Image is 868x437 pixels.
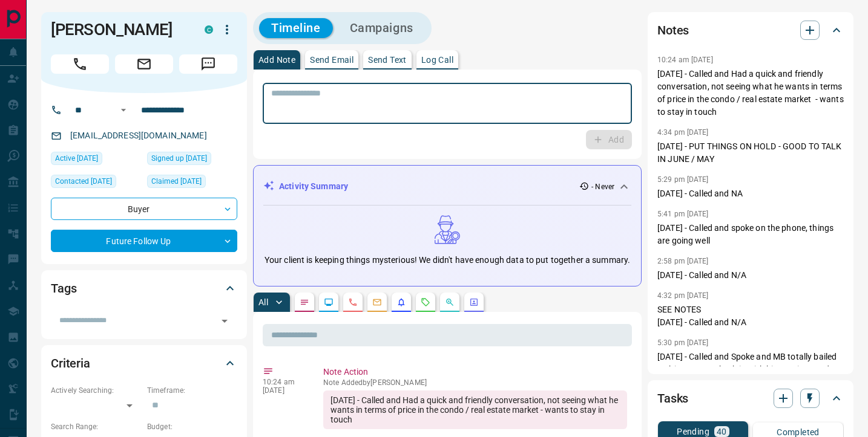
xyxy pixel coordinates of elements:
[179,54,237,74] span: Message
[368,56,407,64] p: Send Text
[657,187,844,200] p: [DATE] - Called and NA
[51,54,109,74] span: Call
[51,349,237,378] div: Criteria
[324,297,334,307] svg: Lead Browsing Activity
[151,175,202,187] span: Claimed [DATE]
[115,54,173,74] span: Email
[147,152,237,169] div: Wed Aug 07 2019
[263,378,305,386] p: 10:24 am
[258,298,268,306] p: All
[151,152,207,164] span: Signed up [DATE]
[657,351,844,389] p: [DATE] - Called and Spoke and MB totally bailed on him. Has to check in with him again. Good to t...
[657,291,709,300] p: 4:32 pm [DATE]
[657,257,709,265] p: 2:58 pm [DATE]
[51,152,141,169] div: Tue Oct 01 2019
[421,56,453,64] p: Log Call
[445,297,455,307] svg: Opportunities
[372,297,382,307] svg: Emails
[300,297,309,307] svg: Notes
[51,421,141,432] p: Search Range:
[51,274,237,303] div: Tags
[717,427,727,436] p: 40
[677,427,709,436] p: Pending
[396,297,406,307] svg: Listing Alerts
[55,175,112,187] span: Contacted [DATE]
[55,152,98,164] span: Active [DATE]
[657,56,713,64] p: 10:24 am [DATE]
[323,366,627,378] p: Note Action
[421,297,430,307] svg: Requests
[338,18,426,38] button: Campaigns
[263,386,305,395] p: [DATE]
[51,20,186,39] h1: [PERSON_NAME]
[657,128,709,137] p: 4:34 pm [DATE]
[51,198,237,220] div: Buyer
[51,354,90,373] h2: Criteria
[657,303,844,329] p: SEE NOTES [DATE] - Called and N/A
[147,421,237,432] p: Budget:
[51,175,141,192] div: Thu Jul 21 2022
[657,384,844,413] div: Tasks
[216,312,233,329] button: Open
[657,175,709,184] p: 5:29 pm [DATE]
[259,18,333,38] button: Timeline
[70,131,207,140] a: [EMAIL_ADDRESS][DOMAIN_NAME]
[777,428,820,436] p: Completed
[323,390,627,429] div: [DATE] - Called and Had a quick and friendly conversation, not seeing what he wants in terms of p...
[279,180,348,193] p: Activity Summary
[657,222,844,247] p: [DATE] - Called and spoke on the phone, things are going well
[657,210,709,218] p: 5:41 pm [DATE]
[265,254,630,267] p: Your client is keeping things mysterious! We didn't have enough data to put together a summary.
[51,230,237,252] div: Future Follow Up
[657,21,689,40] h2: Notes
[657,140,844,166] p: [DATE] - PUT THINGS ON HOLD - GOOD TO TALK IN JUNE / MAY
[469,297,479,307] svg: Agent Actions
[51,279,76,298] h2: Tags
[323,378,627,387] p: Note Added by [PERSON_NAME]
[348,297,358,307] svg: Calls
[258,56,295,64] p: Add Note
[147,175,237,192] div: Wed Aug 07 2019
[310,56,353,64] p: Send Email
[147,385,237,396] p: Timeframe:
[657,16,844,45] div: Notes
[657,269,844,282] p: [DATE] - Called and N/A
[205,25,213,34] div: condos.ca
[657,68,844,118] p: [DATE] - Called and Had a quick and friendly conversation, not seeing what he wants in terms of p...
[116,103,131,117] button: Open
[657,389,688,408] h2: Tasks
[263,175,631,198] div: Activity Summary- Never
[51,385,141,396] p: Actively Searching:
[657,338,709,347] p: 5:30 pm [DATE]
[591,181,614,192] p: - Never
